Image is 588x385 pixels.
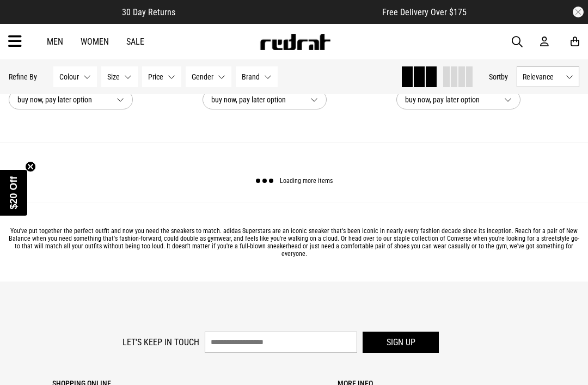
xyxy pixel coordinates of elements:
span: 30 Day Returns [122,7,175,17]
button: buy now, pay later option [396,90,520,109]
button: Close teaser [25,161,36,172]
img: Redrat logo [259,34,331,50]
span: buy now, pay later option [405,93,495,106]
button: buy now, pay later option [203,90,327,109]
button: Sign up [363,332,439,353]
p: You've put together the perfect outfit and now you need the sneakers to match. adidas Superstars ... [9,227,579,258]
button: Open LiveChat chat widget [9,4,41,37]
span: Relevance [523,72,561,81]
a: Women [81,36,109,47]
button: Brand [236,66,278,87]
span: Colour [59,72,79,81]
span: $20 Off [8,176,19,209]
iframe: Customer reviews powered by Trustpilot [197,7,360,17]
button: buy now, pay later option [9,90,133,109]
a: Sale [126,36,144,47]
span: Brand [242,72,260,81]
button: Relevance [517,66,579,87]
p: Refine By [9,72,37,81]
span: Loading more items [280,178,333,185]
span: Free Delivery Over $175 [382,7,467,17]
span: Price [148,72,163,81]
label: Let's keep in touch [122,337,199,347]
a: Men [47,36,63,47]
span: Gender [192,72,213,81]
button: Size [101,66,138,87]
button: Colour [53,66,97,87]
button: Price [142,66,181,87]
button: Sortby [489,70,508,83]
button: Gender [186,66,231,87]
span: Size [107,72,120,81]
span: by [501,72,508,81]
span: buy now, pay later option [17,93,108,106]
span: buy now, pay later option [211,93,302,106]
